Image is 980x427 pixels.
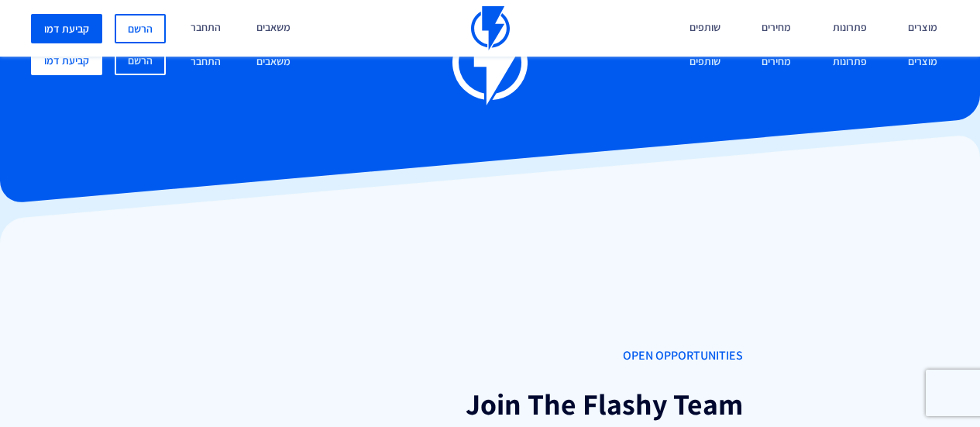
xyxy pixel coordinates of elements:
[115,14,166,43] a: הרשם
[245,46,302,79] a: משאבים
[678,46,732,79] a: שותפים
[896,46,949,79] a: מוצרים
[750,46,803,79] a: מחירים
[179,46,232,79] a: התחבר
[237,388,743,421] h1: Join The Flashy Team
[31,14,102,43] a: קביעת דמו
[821,46,879,79] a: פתרונות
[115,46,166,75] a: הרשם
[237,347,743,365] span: OPEN OPPORTUNITIES
[31,46,102,75] a: קביעת דמו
